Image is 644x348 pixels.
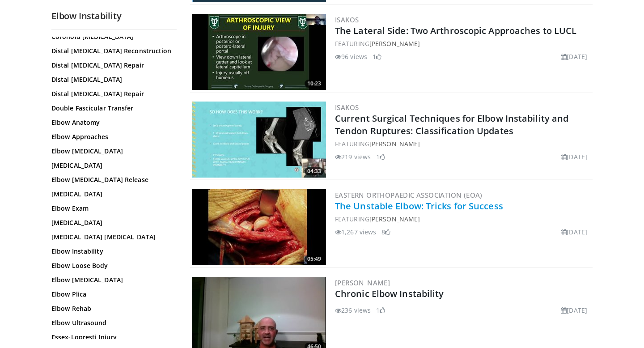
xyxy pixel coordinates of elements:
li: 219 views [335,152,371,161]
a: The Lateral Side: Two Arthroscopic Approaches to LUCL [335,25,576,37]
a: [MEDICAL_DATA] [51,218,172,227]
a: Elbow [MEDICAL_DATA] Release [51,175,172,184]
a: Elbow Anatomy [51,118,172,127]
a: Eastern Orthopaedic Association (EOA) [335,191,483,199]
li: 1 [376,306,385,315]
div: FEATURING [335,214,591,224]
a: [PERSON_NAME] [369,215,420,223]
a: Distal [MEDICAL_DATA] Repair [51,89,172,98]
a: Double Fascicular Transfer [51,104,172,113]
div: FEATURING [335,139,591,149]
a: [MEDICAL_DATA] [51,190,172,199]
span: 04:33 [305,167,324,175]
li: 236 views [335,306,371,315]
a: [MEDICAL_DATA] [51,161,172,170]
div: FEATURING [335,39,591,48]
a: 04:33 [192,102,326,178]
a: Distal [MEDICAL_DATA] Repair [51,61,172,70]
a: Elbow [MEDICAL_DATA] [51,276,172,284]
a: Elbow Instability [51,247,172,256]
a: Elbow Rehab [51,304,172,313]
a: ISAKOS [335,15,359,24]
li: 1 [373,52,381,61]
li: [DATE] [561,227,587,237]
li: 1,267 views [335,227,376,237]
a: ISAKOS [335,103,359,112]
img: 6d83873c-2b7e-46c2-82f4-40c47ea3e430.300x170_q85_crop-smart_upscale.jpg [192,14,326,90]
a: Elbow [MEDICAL_DATA] [51,147,172,156]
a: 10:23 [192,14,326,90]
img: ee8ed5e0-3dfb-4e3a-977b-d7a0d41e2089.300x170_q85_crop-smart_upscale.jpg [192,189,326,265]
a: The Unstable Elbow: Tricks for Success [335,200,503,212]
a: Current Surgical Techniques for Elbow Instability and Tendon Ruptures: Classification Updates [335,112,568,137]
li: 1 [376,152,385,161]
a: [PERSON_NAME] [369,140,420,148]
a: Elbow Loose Body [51,261,172,270]
li: 8 [381,227,390,237]
a: [MEDICAL_DATA] [MEDICAL_DATA] [51,233,172,242]
span: 10:23 [305,80,324,88]
li: [DATE] [561,306,587,315]
span: 05:49 [305,255,324,263]
li: [DATE] [561,152,587,161]
a: Chronic Elbow Instability [335,288,444,300]
a: [PERSON_NAME] [335,278,390,287]
a: Distal [MEDICAL_DATA] [51,75,172,84]
a: Elbow Approaches [51,132,172,141]
a: Elbow Plica [51,290,172,299]
img: 8891a16d-f03b-478a-af89-dac11310074e.300x170_q85_crop-smart_upscale.jpg [192,102,326,178]
a: 05:49 [192,189,326,265]
a: [PERSON_NAME] [369,39,420,48]
a: Essex-Lopresti Injury [51,333,172,342]
a: Distal [MEDICAL_DATA] Reconstruction [51,47,172,55]
a: Elbow Ultrasound [51,318,172,327]
li: [DATE] [561,52,587,61]
a: Coronoid [MEDICAL_DATA] [51,32,172,41]
h2: Elbow Instability [51,10,177,22]
a: Elbow Exam [51,204,172,213]
li: 96 views [335,52,367,61]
